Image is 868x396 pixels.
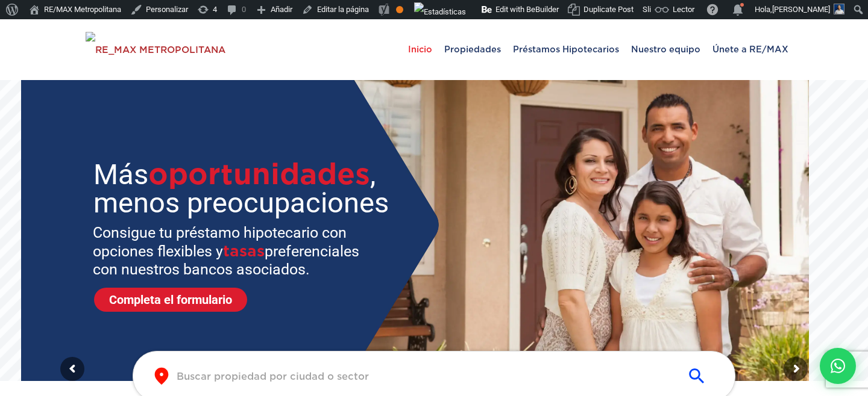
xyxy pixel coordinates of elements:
[625,19,706,79] a: Nuestro equipo
[86,32,225,68] img: RE_MAX METROPOLITANA
[438,19,507,79] a: Propiedades
[625,31,706,67] span: Nuestro equipo
[177,370,672,383] input: Buscar propiedad por ciudad o sector
[93,224,370,279] sr7-txt: Consigue tu préstamo hipotecario con opciones flexibles y preferenciales con nuestros bancos asoc...
[507,19,625,79] a: Préstamos Hipotecarios
[643,5,699,14] span: Slider Revolution
[223,242,265,260] span: tasas
[402,19,438,79] a: Inicio
[402,31,438,67] span: Inicio
[507,31,625,67] span: Préstamos Hipotecarios
[94,288,247,312] a: Completa el formulario
[706,19,794,79] a: Únete a RE/MAX
[706,31,794,67] span: Únete a RE/MAX
[148,157,370,191] span: oportunidades
[772,5,830,14] span: [PERSON_NAME]
[93,160,394,217] sr7-txt: Más , menos preocupaciones
[414,2,466,22] img: Visitas de 48 horas. Haz clic para ver más estadísticas del sitio.
[86,19,225,79] a: RE/MAX Metropolitana
[438,31,507,67] span: Propiedades
[396,6,403,13] div: Aceptable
